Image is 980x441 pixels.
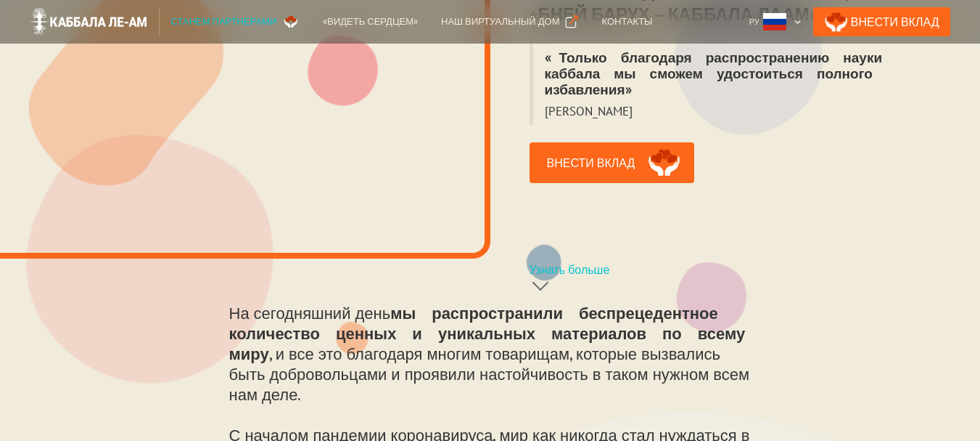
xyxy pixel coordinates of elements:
strong: мы распространили беспрецедентное количество ценных и уникальных материалов по всему миру [229,303,746,364]
div: «Видеть сердцем» [323,15,418,29]
a: Внести Вклад [813,7,951,36]
a: Внести вклад [530,142,695,183]
div: Ру [744,7,807,36]
div: Ру [749,15,759,29]
a: «Видеть сердцем» [311,7,429,36]
div: Наш виртуальный дом [441,15,559,29]
a: Контакты [590,7,664,36]
blockquote: [PERSON_NAME] [530,103,644,125]
div: Контакты [601,15,652,29]
div: Узнать больше [530,262,610,277]
a: Наш виртуальный дом [429,7,590,36]
div: Станем партнерами [171,15,277,29]
a: Станем партнерами [160,7,312,36]
a: Узнать больше [530,262,695,299]
blockquote: «Только благодаря распространению науки каббала мы сможем удостоиться полного избавления» [530,44,941,103]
